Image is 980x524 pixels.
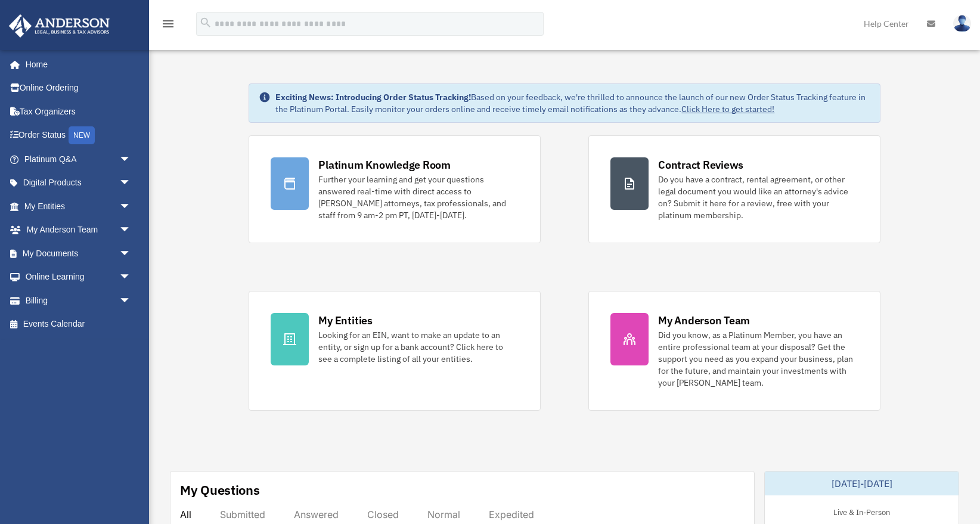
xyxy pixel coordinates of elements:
div: Looking for an EIN, want to make an update to an entity, or sign up for a bank account? Click her... [318,329,519,365]
div: Live & In-Person [824,505,900,517]
a: Contract Reviews Do you have a contract, rental agreement, or other legal document you would like... [588,135,880,243]
a: My Entitiesarrow_drop_down [8,194,149,218]
a: Online Ordering [8,76,149,100]
div: Closed [367,509,399,520]
div: Normal [427,509,460,520]
div: Based on your feedback, we're thrilled to announce the launch of our new Order Status Tracking fe... [275,91,870,115]
div: My Anderson Team [658,313,750,328]
span: arrow_drop_down [119,265,143,290]
div: My Questions [180,481,260,499]
a: Billingarrow_drop_down [8,289,149,312]
a: Click Here to get started! [681,104,774,114]
div: Submitted [220,509,265,520]
span: arrow_drop_down [119,194,143,219]
div: All [180,509,191,520]
a: Order StatusNEW [8,123,149,148]
div: Platinum Knowledge Room [318,157,451,172]
div: NEW [69,126,95,144]
div: Do you have a contract, rental agreement, or other legal document you would like an attorney's ad... [658,173,858,221]
a: Digital Productsarrow_drop_down [8,171,149,195]
a: Platinum Knowledge Room Further your learning and get your questions answered real-time with dire... [249,135,541,243]
strong: Exciting News: Introducing Order Status Tracking! [275,92,471,103]
div: [DATE]-[DATE] [765,472,959,495]
img: Anderson Advisors Platinum Portal [5,14,113,38]
div: Did you know, as a Platinum Member, you have an entire professional team at your disposal? Get th... [658,329,858,389]
a: My Entities Looking for an EIN, want to make an update to an entity, or sign up for a bank accoun... [249,291,541,411]
a: menu [161,21,175,31]
a: Online Learningarrow_drop_down [8,265,149,289]
a: Platinum Q&Aarrow_drop_down [8,147,149,171]
span: arrow_drop_down [119,241,143,266]
img: User Pic [953,15,971,32]
span: arrow_drop_down [119,218,143,243]
div: My Entities [318,313,372,328]
div: Answered [294,509,339,520]
a: My Anderson Team Did you know, as a Platinum Member, you have an entire professional team at your... [588,291,880,411]
a: Home [8,52,143,76]
div: Contract Reviews [658,157,743,172]
i: menu [161,17,175,31]
span: arrow_drop_down [119,147,143,172]
span: arrow_drop_down [119,171,143,196]
i: search [199,16,212,29]
div: Expedited [489,509,534,520]
span: arrow_drop_down [119,289,143,313]
a: Tax Organizers [8,100,149,123]
div: Further your learning and get your questions answered real-time with direct access to [PERSON_NAM... [318,173,519,221]
a: My Documentsarrow_drop_down [8,241,149,265]
a: Events Calendar [8,312,149,336]
a: My Anderson Teamarrow_drop_down [8,218,149,242]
